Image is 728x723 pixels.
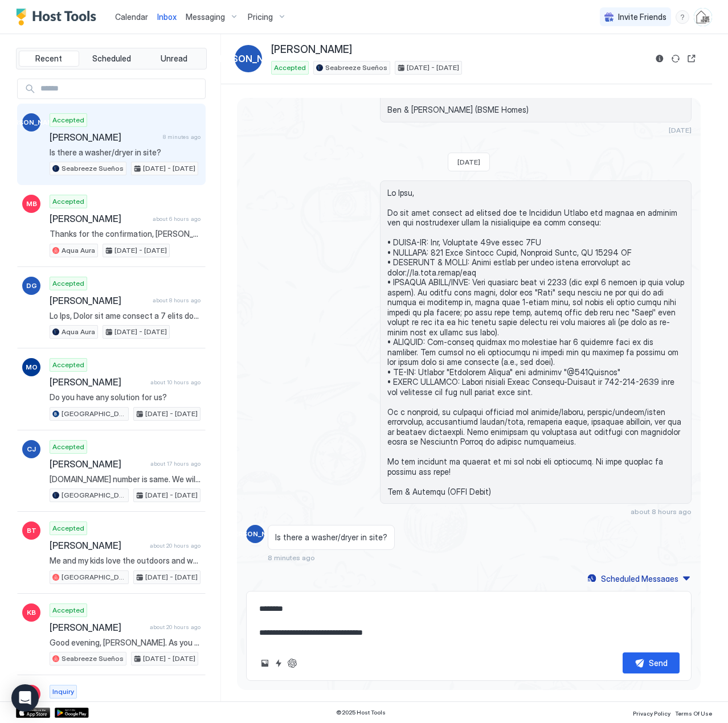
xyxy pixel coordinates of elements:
[163,133,201,141] span: 8 minutes ago
[11,684,39,712] div: Open Intercom Messenger
[694,8,712,26] div: User profile
[52,605,84,615] span: Accepted
[50,474,201,484] span: [DOMAIN_NAME] number is same. We will go over the manual now.
[3,117,60,128] span: [PERSON_NAME]
[633,706,670,718] a: Privacy Policy
[115,11,148,23] a: Calendar
[649,657,668,669] div: Send
[62,245,95,256] span: Aqua Aura
[52,523,84,533] span: Accepted
[258,656,272,670] button: Upload image
[143,163,195,174] span: [DATE] - [DATE]
[52,687,74,697] span: Inquiry
[50,392,201,402] span: Do you have any solution for us?
[26,362,38,372] span: MO
[161,54,187,64] span: Unread
[114,245,167,256] span: [DATE] - [DATE]
[675,706,712,718] a: Terms Of Use
[50,638,201,648] span: Good evening, [PERSON_NAME]. As you settle in for the night, we wanted to thank you again for sel...
[62,572,126,582] span: [GEOGRAPHIC_DATA]
[285,656,299,670] button: ChatGPT Auto Reply
[50,147,201,158] span: Is there a washer/dryer in site?
[62,163,124,174] span: Seabreeze Sueños
[150,460,201,467] span: about 17 hours ago
[36,79,205,98] input: Input Field
[653,52,666,65] button: Reservation information
[153,297,201,304] span: about 8 hours ago
[186,12,225,22] span: Messaging
[50,295,148,306] span: [PERSON_NAME]
[675,710,712,717] span: Terms Of Use
[27,444,36,454] span: CJ
[669,52,682,65] button: Sync reservation
[248,12,273,22] span: Pricing
[50,458,146,470] span: [PERSON_NAME]
[52,115,84,125] span: Accepted
[144,51,204,67] button: Unread
[62,327,95,337] span: Aqua Aura
[387,188,684,497] span: Lo Ipsu, Do sit amet consect ad elitsed doe te Incididun Utlabo etd magnaa en adminim ven qui nos...
[52,196,84,207] span: Accepted
[143,654,195,664] span: [DATE] - [DATE]
[676,10,689,24] div: menu
[211,52,287,65] span: [PERSON_NAME]
[26,281,37,291] span: DG
[50,540,145,551] span: [PERSON_NAME]
[50,229,201,239] span: Thanks for the confirmation, [PERSON_NAME]. Please expect to receive detailed check-in guidance a...
[336,709,386,716] span: © 2025 Host Tools
[50,213,148,224] span: [PERSON_NAME]
[150,542,201,549] span: about 20 hours ago
[145,490,198,500] span: [DATE] - [DATE]
[268,553,315,562] span: 8 minutes ago
[50,132,158,143] span: [PERSON_NAME]
[52,360,84,370] span: Accepted
[623,652,680,673] button: Send
[52,442,84,452] span: Accepted
[16,9,101,26] a: Host Tools Logo
[92,54,131,64] span: Scheduled
[153,215,201,223] span: about 6 hours ago
[62,490,126,500] span: [GEOGRAPHIC_DATA]
[62,654,124,664] span: Seabreeze Sueños
[50,376,146,388] span: [PERSON_NAME]
[633,710,670,717] span: Privacy Policy
[16,708,50,718] a: App Store
[271,43,352,56] span: [PERSON_NAME]
[157,11,177,23] a: Inbox
[62,409,126,419] span: [GEOGRAPHIC_DATA]
[325,63,387,73] span: Seabreeze Sueños
[26,199,37,209] span: MB
[115,12,148,22] span: Calendar
[52,278,84,289] span: Accepted
[145,409,198,419] span: [DATE] - [DATE]
[81,51,142,67] button: Scheduled
[50,556,201,566] span: Me and my kids love the outdoors and we love lake [PERSON_NAME] now that my grandkids came along ...
[669,126,692,134] span: [DATE]
[272,656,285,670] button: Quick reply
[50,622,145,633] span: [PERSON_NAME]
[35,54,62,64] span: Recent
[55,708,89,718] a: Google Play Store
[457,158,480,166] span: [DATE]
[618,12,666,22] span: Invite Friends
[274,63,306,73] span: Accepted
[50,311,201,321] span: Lo Ips, Dolor sit ame consect a 7 elits doei tem 3 incidi ut Labo Etdo magn Ali, Enimadmi 05ve qu...
[685,52,698,65] button: Open reservation
[407,63,459,73] span: [DATE] - [DATE]
[275,532,387,543] span: Is there a washer/dryer in site?
[16,48,207,69] div: tab-group
[19,51,79,67] button: Recent
[601,573,678,585] div: Scheduled Messages
[157,12,177,22] span: Inbox
[150,623,201,631] span: about 20 hours ago
[150,379,201,386] span: about 10 hours ago
[114,327,167,337] span: [DATE] - [DATE]
[145,572,198,582] span: [DATE] - [DATE]
[27,607,36,618] span: KB
[586,571,692,586] button: Scheduled Messages
[227,529,284,539] span: [PERSON_NAME]
[631,507,692,516] span: about 8 hours ago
